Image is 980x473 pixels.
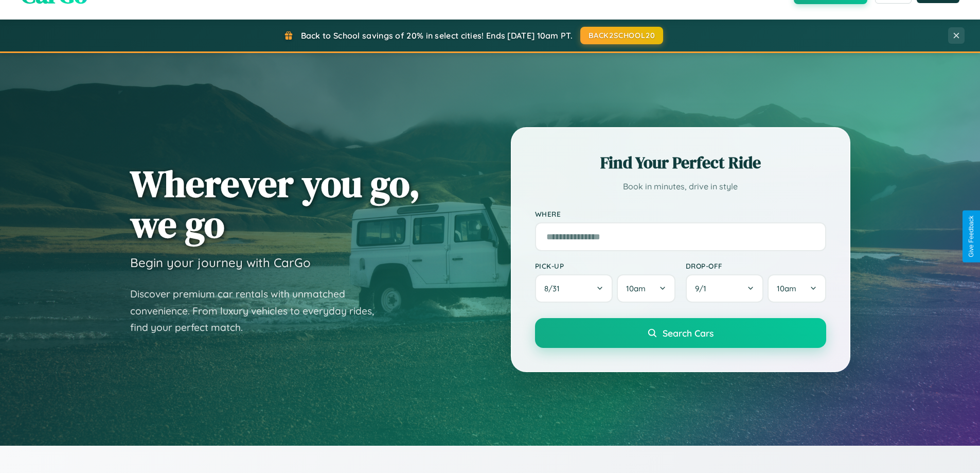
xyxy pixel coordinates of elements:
h1: Wherever you go, we go [130,163,420,244]
h3: Begin your journey with CarGo [130,255,311,270]
button: 10am [617,274,675,303]
p: Book in minutes, drive in style [535,179,826,194]
p: Discover premium car rentals with unmatched convenience. From luxury vehicles to everyday rides, ... [130,286,387,336]
button: 9/1 [686,274,764,303]
span: 9 / 1 [695,284,711,293]
div: Give Feedback [968,216,975,257]
span: Back to School savings of 20% in select cities! Ends [DATE] 10am PT. [301,30,573,41]
span: Search Cars [663,327,714,339]
span: 8 / 31 [544,284,565,293]
label: Pick-up [535,261,675,270]
span: 10am [626,284,646,293]
span: 10am [777,284,796,293]
button: 10am [768,274,826,303]
button: Search Cars [535,318,826,348]
button: 8/31 [535,274,613,303]
label: Drop-off [686,261,826,270]
button: BACK2SCHOOL20 [580,27,663,44]
label: Where [535,209,826,218]
h2: Find Your Perfect Ride [535,151,826,174]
